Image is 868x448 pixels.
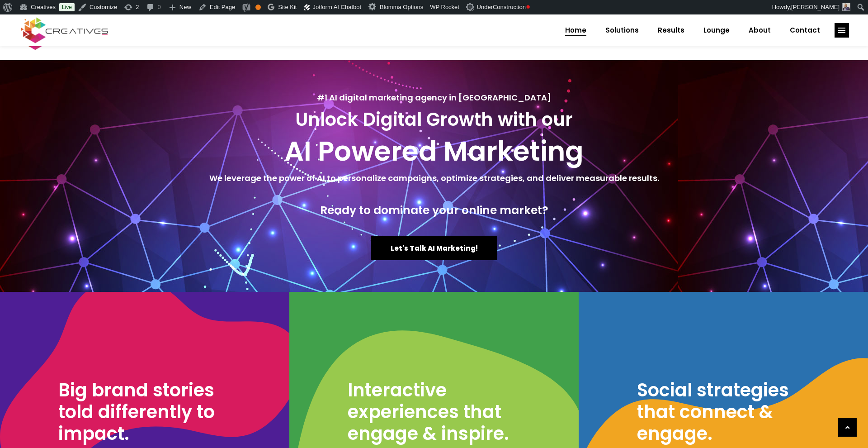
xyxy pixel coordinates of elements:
[278,4,297,10] span: Site Kit
[19,16,110,44] img: Creatives
[9,204,859,217] h4: Ready to dominate your online market?
[255,5,261,10] div: OK
[565,19,586,42] span: Home
[391,243,478,253] span: Let's Talk AI Marketing!
[9,172,859,185] h5: We leverage the power of AI to personalize campaigns, optimize strategies, and deliver measurable...
[780,19,830,42] a: Contact
[371,236,497,260] a: Let's Talk AI Marketing!
[838,418,857,437] a: link
[9,109,859,130] h3: Unlock Digital Growth with our
[637,379,818,444] h3: Social strategies that connect & engage.
[703,19,730,42] span: Lounge
[790,19,820,42] span: Contact
[605,19,639,42] span: Solutions
[9,135,859,167] h2: AI Powered Marketing
[739,19,780,42] a: About
[791,4,840,10] span: [PERSON_NAME]
[648,19,694,42] a: Results
[749,19,771,42] span: About
[348,379,529,444] h3: Interactive experiences that engage & inspire.
[466,3,475,11] img: Creatives | Home
[835,23,849,38] a: link
[596,19,648,42] a: Solutions
[694,19,739,42] a: Lounge
[842,3,850,11] img: Creatives | Home
[9,91,859,104] h5: #1 AI digital marketing agency in [GEOGRAPHIC_DATA]
[59,3,75,11] a: Live
[58,379,244,444] h3: Big brand stories told differently to impact.
[556,19,596,42] a: Home
[658,19,684,42] span: Results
